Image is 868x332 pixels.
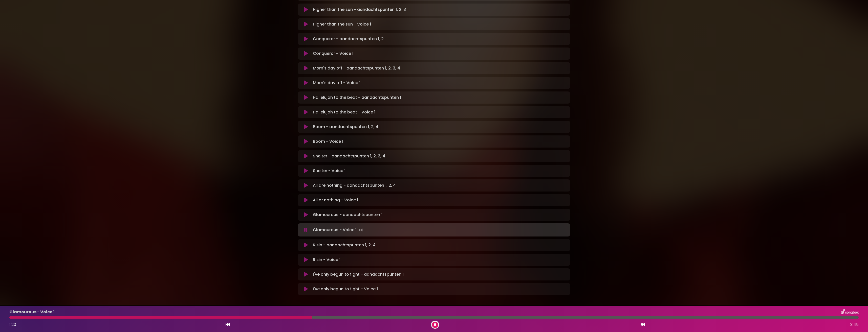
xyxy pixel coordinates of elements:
[313,242,376,248] p: Risin - aandachtspunten 1, 2, 4
[313,197,358,203] p: All or nothing - Voice 1
[313,182,396,188] p: All are nothing - aandachtspunten 1, 2, 4
[313,80,360,86] p: Mom's day off - Voice 1
[313,168,345,174] p: Shelter - Voice 1
[313,124,378,130] p: Boom - aandachtspunten 1, 2, 4
[313,21,371,27] p: Higher than the sun - Voice 1
[313,94,401,101] p: Hallelujah to the beat - aandachtspunten 1
[313,153,385,159] p: Shelter - aandachtspunten 1, 2, 3, 4
[313,226,364,233] p: Glamourous - Voice 1
[313,271,404,277] p: I've only begun to fight - aandachtspunten 1
[313,212,382,218] p: Glamourous - aandachtspunten 1
[841,309,859,315] img: songbox-logo-white.png
[313,109,375,115] p: Hallelujah to the beat - Voice 1
[313,51,353,57] p: Conqueror - Voice 1
[313,286,378,292] p: I've only begun to fight - Voice 1
[9,309,55,315] p: Glamourous - Voice 1
[313,65,400,71] p: Mom's day off - aandachtspunten 1, 2, 3, 4
[313,36,384,42] p: Conqueror - aandachtspunten 1, 2
[357,226,364,233] img: waveform4.gif
[313,257,340,263] p: Risin - Voice 1
[313,138,343,145] p: Boom - Voice 1
[313,7,406,13] p: Higher than the sun - aandachtspunten 1, 2, 3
